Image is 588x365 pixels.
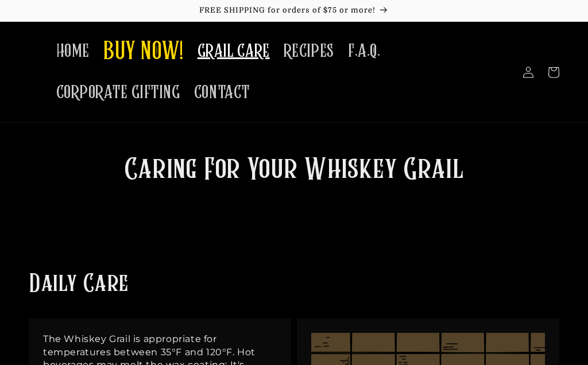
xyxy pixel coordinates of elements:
[191,33,277,69] a: GRAIL CARE
[187,75,257,111] a: CONTACT
[277,33,341,69] a: RECIPES
[348,40,381,63] span: F.A.Q.
[198,40,270,63] span: GRAIL CARE
[11,6,577,15] p: FREE SHIPPING for orders of $75 or more!
[49,33,96,69] a: HOME
[341,33,388,69] a: F.A.Q.
[194,81,250,104] span: CONTACT
[96,30,191,75] a: BUY NOW!
[56,40,90,63] span: HOME
[56,81,180,104] span: CORPORATE GIFTING
[70,152,518,191] h2: Caring For Your Whiskey Grail
[103,37,184,68] span: BUY NOW!
[29,269,129,301] h2: Daily Care
[49,75,187,111] a: CORPORATE GIFTING
[284,40,334,63] span: RECIPES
